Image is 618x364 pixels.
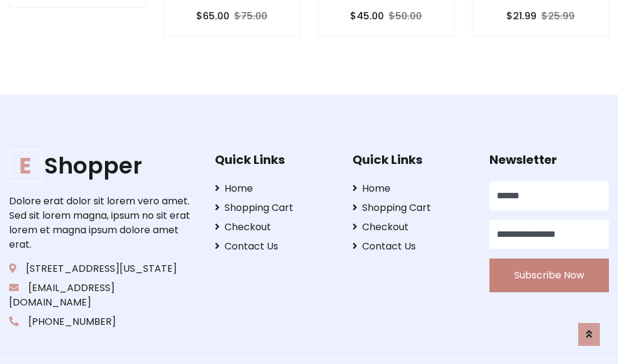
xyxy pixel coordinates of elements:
[350,10,384,22] h6: $45.00
[489,259,609,292] button: Subscribe Now
[9,262,196,276] p: [STREET_ADDRESS][US_STATE]
[215,152,334,167] h5: Quick Links
[352,239,472,254] a: Contact Us
[352,181,472,196] a: Home
[352,220,472,234] a: Checkout
[234,9,267,23] del: $75.00
[9,315,196,329] p: [PHONE_NUMBER]
[215,181,334,196] a: Home
[9,149,42,182] span: E
[9,152,196,180] a: EShopper
[506,10,537,22] h6: $21.99
[9,152,196,180] h1: Shopper
[9,281,196,310] p: [EMAIL_ADDRESS][DOMAIN_NAME]
[489,152,609,167] h5: Newsletter
[9,194,196,252] p: Dolore erat dolor sit lorem vero amet. Sed sit lorem magna, ipsum no sit erat lorem et magna ipsu...
[215,201,334,215] a: Shopping Cart
[196,10,229,22] h6: $65.00
[215,220,334,234] a: Checkout
[389,9,422,23] del: $50.00
[352,152,472,167] h5: Quick Links
[215,239,334,254] a: Contact Us
[352,201,472,215] a: Shopping Cart
[541,9,575,23] del: $25.99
